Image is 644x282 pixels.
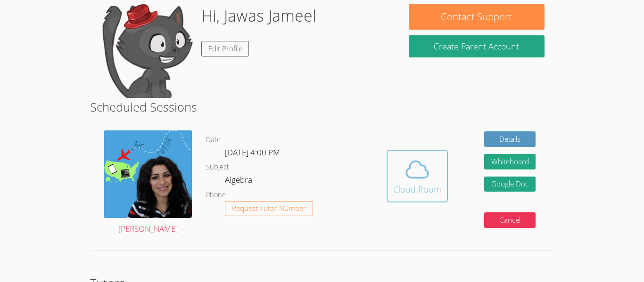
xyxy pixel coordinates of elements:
[206,134,221,146] dt: Date
[99,4,194,98] img: default.png
[206,189,226,201] dt: Phone
[484,154,536,169] button: Whiteboard
[201,41,249,56] a: Edit Profile
[201,4,316,28] h1: Hi, Jawas Jameel
[409,4,545,30] button: Contact Support
[393,183,441,196] div: Cloud Room
[484,131,536,147] a: Details
[206,161,229,173] dt: Subject
[232,205,306,212] span: Request Tutor Number
[387,150,448,202] button: Cloud Room
[225,147,280,158] span: [DATE] 4:00 PM
[409,35,545,57] button: Create Parent Account
[90,98,554,116] h2: Scheduled Sessions
[484,212,536,228] button: Cancel
[104,130,192,218] img: air%20tutor%20avatar.png
[104,130,192,236] a: [PERSON_NAME]
[484,177,536,192] a: Google Doc
[225,201,313,217] button: Request Tutor Number
[225,173,254,189] dd: Algebra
